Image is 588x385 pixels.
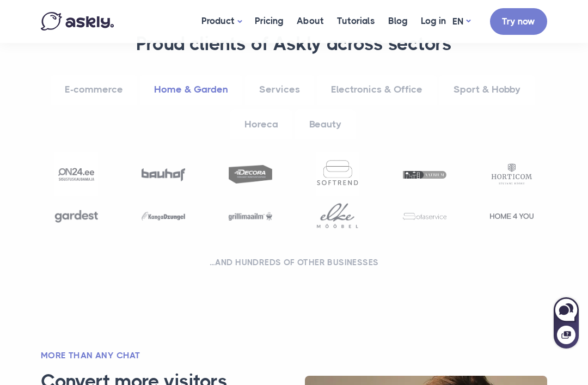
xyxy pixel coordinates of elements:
a: Horeca [230,109,292,139]
img: Sofaservice [403,213,446,220]
img: Home4You [490,213,534,219]
img: Grillimaailm [229,212,272,221]
h3: Proud clients of Askly across sectors [41,32,547,56]
a: Try now [490,8,547,35]
a: E-commerce [51,75,137,105]
a: Services [245,75,314,105]
img: ELKE Mööbel [316,201,359,230]
h2: More than any chat [41,350,239,362]
img: Horticom [490,162,534,186]
a: Home & Garden [140,75,242,105]
img: ON24 [54,152,98,196]
img: Aatrium [403,171,446,179]
a: Sport & Hobby [439,75,535,105]
iframe: Askly chat [553,295,580,350]
img: KangaDzungel [142,212,185,221]
img: Softrend [316,152,359,196]
a: Beauty [295,109,356,139]
img: Askly [41,12,114,30]
img: Decora [229,165,272,184]
img: Gardest [54,210,98,223]
h2: ...and hundreds of other businesses [41,257,547,268]
a: Electronics & Office [317,75,437,105]
img: Bauhof [142,168,185,181]
a: EN [452,14,470,29]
